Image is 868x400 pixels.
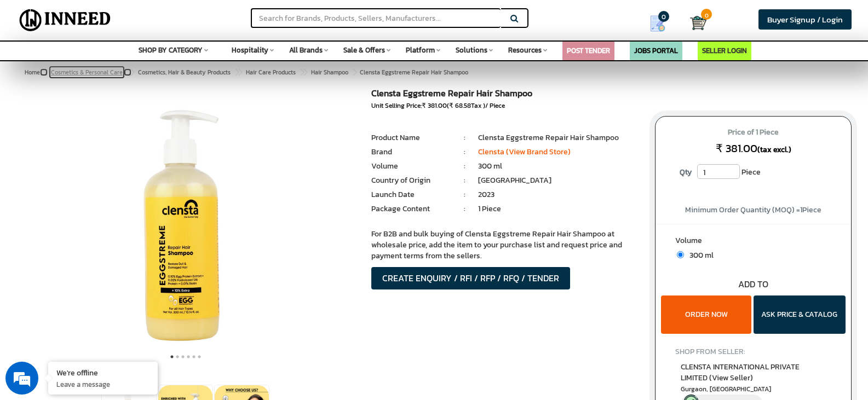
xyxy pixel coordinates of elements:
[56,367,150,378] div: We're offline
[741,164,761,181] span: Piece
[681,385,826,394] span: Gurgaon
[371,267,570,289] button: CREATE ENQUIRY / RFI / RFP / RFQ / TENDER
[754,295,846,334] button: ASK PRICE & CATALOG
[800,204,802,216] span: 1
[371,89,639,101] h1: Clensta Eggstreme Repair Hair Shampoo
[371,175,451,186] li: Country of Origin
[675,235,831,249] label: Volume
[23,126,191,237] span: We are offline. Please leave us a message.
[658,11,669,22] span: 0
[451,204,478,215] li: :
[681,361,800,384] span: CLENSTA INTERNATIONAL PRIVATE LIMITED
[478,161,639,172] li: 300 ml
[371,147,451,158] li: Brand
[675,347,831,356] h4: SHOP FROM SELLER:
[246,68,296,77] span: Hair Care Products
[567,45,610,56] a: POST TENDER
[767,13,843,26] span: Buyer Signup / Login
[649,15,666,32] img: Show My Quotes
[371,161,451,172] li: Volume
[251,8,501,28] input: Search for Brands, Products, Sellers, Manufacturers...
[136,66,233,79] a: Cosmetics, Hair & Beauty Products
[15,7,116,34] img: Inneed.Market
[758,9,852,30] a: Buyer Signup / Login
[138,68,231,77] span: Cosmetics, Hair & Beauty Products
[371,204,451,215] li: Package Content
[232,45,268,55] span: Hospitality
[634,11,690,36] a: my Quotes 0
[406,45,435,55] span: Platform
[175,351,180,362] button: 2
[5,276,209,314] textarea: Type your message and click 'Submit'
[180,5,206,32] div: Minimize live chat window
[139,45,203,55] span: SHOP BY CATEGORY
[757,144,791,155] span: (tax excl.)
[478,204,639,215] li: 1 Piece
[49,68,468,77] span: Clensta Eggstreme Repair Hair Shampoo
[160,314,199,329] em: Submit
[56,379,150,389] p: Leave a message
[451,161,478,172] li: :
[197,351,202,362] button: 6
[371,101,639,111] div: Unit Selling Price: ( Tax )
[22,66,42,79] a: Home
[422,101,447,111] span: ₹ 381.00
[311,68,348,77] span: Hair Shampoo
[478,132,639,143] li: Clensta Eggstreme Repair Hair Shampoo
[485,101,505,111] span: / Piece
[371,229,639,262] p: For B2B and bulk buying of Clensta Eggstreme Repair Hair Shampoo at wholesale price, add the item...
[690,15,706,31] img: Cart
[191,351,197,362] button: 5
[690,11,699,35] a: Cart 0
[289,45,323,55] span: All Brands
[508,45,542,55] span: Resources
[701,9,712,20] span: 0
[19,66,46,72] img: logo_Zg8I0qSkbAqR2WFHt3p6CTuqpyXMFPubPcD2OT02zFN43Cy9FUNNG3NEPhM_Q1qe_.png
[451,147,478,158] li: :
[456,45,487,55] span: Solutions
[49,89,323,362] img: Clensta Eggstreme Repair Hair Shampoo
[449,101,471,111] span: ₹ 68.58
[685,204,821,216] span: Minimum Order Quantity (MOQ) = Piece
[234,66,240,79] span: >
[478,146,571,158] a: Clensta (View Brand Store)
[451,132,478,143] li: :
[451,189,478,200] li: :
[634,45,678,56] a: JOBS PORTAL
[702,45,747,56] a: SELLER LOGIN
[661,295,751,334] button: ORDER NOW
[674,164,697,181] label: Qty
[57,61,184,76] div: Leave a message
[343,45,385,55] span: Sale & Offers
[352,66,358,79] span: >
[309,66,350,79] a: Hair Shampoo
[127,66,132,79] span: >
[300,66,305,79] span: >
[716,140,757,156] span: ₹ 381.00
[371,132,451,143] li: Product Name
[478,175,639,186] li: [GEOGRAPHIC_DATA]
[49,66,125,79] a: Cosmetics & Personal Care
[371,189,451,200] li: Launch Date
[44,68,47,77] span: >
[169,351,175,362] button: 1
[180,351,186,362] button: 3
[186,351,191,362] button: 4
[684,250,714,261] span: 300 ml
[76,264,83,271] img: salesiqlogo_leal7QplfZFryJ6FIlVepeu7OftD7mt8q6exU6-34PB8prfIgodN67KcxXM9Y7JQ_.png
[51,68,123,77] span: Cosmetics & Personal Care
[451,175,478,186] li: :
[244,66,298,79] a: Hair Care Products
[656,278,851,291] div: ADD TO
[478,189,639,200] li: 2023
[666,124,841,141] span: Price of 1 Piece
[86,264,139,271] em: Driven by SalesIQ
